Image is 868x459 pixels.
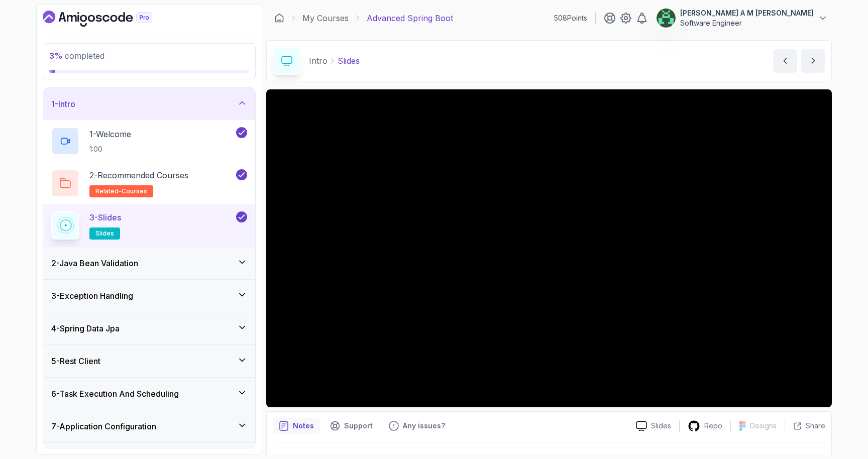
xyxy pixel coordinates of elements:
button: Share [785,421,825,431]
p: Slides [651,421,671,431]
span: 3 % [49,51,63,61]
span: slides [95,229,114,238]
button: notes button [273,418,320,434]
button: Support button [324,418,379,434]
p: Support [344,421,373,431]
h3: 2 - Java Bean Validation [51,257,138,269]
p: 3 - Slides [89,211,121,223]
p: 1 - Welcome [89,128,131,140]
button: previous content [773,49,797,73]
h3: 1 - Intro [51,98,75,110]
a: Dashboard [43,11,175,27]
a: Slides [628,421,679,431]
button: 3-Exception Handling [43,280,255,312]
button: 2-Recommended Coursesrelated-courses [51,169,247,197]
h3: 5 - Rest Client [51,355,100,367]
p: Advanced Spring Boot [367,12,453,24]
button: Feedback button [383,418,451,434]
button: 4-Spring Data Jpa [43,312,255,345]
button: 1-Intro [43,88,255,120]
button: 2-Java Bean Validation [43,247,255,279]
button: 5-Rest Client [43,345,255,377]
p: 508 Points [554,13,587,23]
p: Slides [338,55,360,67]
p: Software Engineer [680,18,814,28]
img: user profile image [657,9,676,28]
button: 1-Welcome1:00 [51,127,247,155]
span: completed [49,51,104,61]
span: related-courses [95,187,147,195]
h3: 7 - Application Configuration [51,420,156,432]
p: Designs [750,421,777,431]
a: Dashboard [274,13,284,23]
p: Intro [309,55,328,67]
p: Share [806,421,825,431]
h3: 6 - Task Execution And Scheduling [51,388,179,400]
p: Notes [293,421,314,431]
a: Repo [680,420,730,432]
h3: 3 - Exception Handling [51,290,133,302]
button: user profile image[PERSON_NAME] A M [PERSON_NAME]Software Engineer [656,8,828,28]
a: My Courses [302,12,349,24]
p: Any issues? [403,421,445,431]
p: 1:00 [89,144,131,154]
h3: 4 - Spring Data Jpa [51,322,120,334]
p: [PERSON_NAME] A M [PERSON_NAME] [680,8,814,18]
button: next content [801,49,825,73]
button: 3-Slidesslides [51,211,247,240]
button: 7-Application Configuration [43,410,255,442]
p: Repo [704,421,722,431]
button: 6-Task Execution And Scheduling [43,378,255,410]
p: 2 - Recommended Courses [89,169,188,181]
